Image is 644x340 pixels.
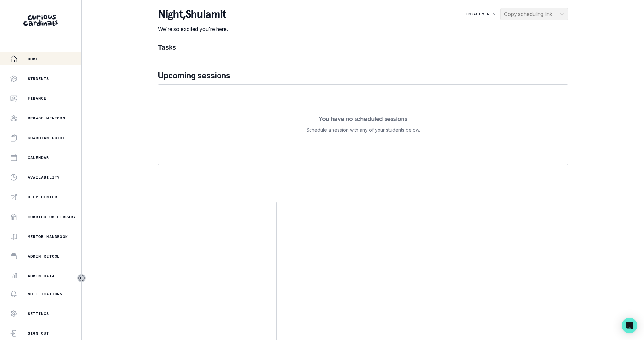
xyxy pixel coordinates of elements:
[77,274,86,282] button: Toggle sidebar
[28,155,49,160] p: Calendar
[158,43,568,51] h1: Tasks
[28,331,49,336] p: Sign Out
[28,135,65,141] p: Guardian Guide
[158,70,568,82] p: Upcoming sessions
[28,76,49,81] p: Students
[306,126,420,134] p: Schedule a session with any of your students below.
[622,318,637,333] div: Open Intercom Messenger
[28,116,65,121] p: Browse Mentors
[28,214,76,220] p: Curriculum Library
[28,96,46,101] p: Finance
[28,311,49,316] p: Settings
[158,8,228,21] p: night , Shulamit
[28,56,38,62] p: Home
[319,116,407,122] p: You have no scheduled sessions
[28,291,63,297] p: Notifications
[28,195,57,200] p: Help Center
[28,254,60,259] p: Admin Retool
[28,175,60,180] p: Availability
[158,25,228,33] p: We're so excited you're here.
[23,15,58,26] img: Curious Cardinals Logo
[28,234,68,239] p: Mentor Handbook
[466,12,498,17] p: Engagements:
[28,274,55,279] p: Admin Data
